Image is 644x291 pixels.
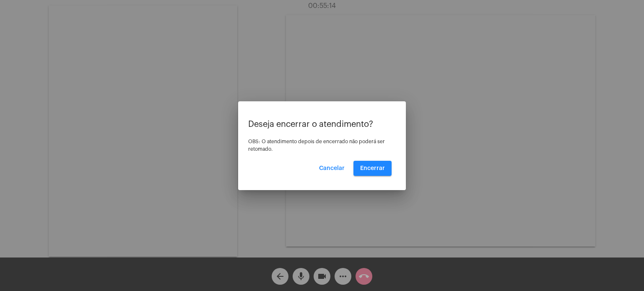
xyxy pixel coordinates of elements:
[360,165,385,171] span: Encerrar
[319,165,345,171] span: Cancelar
[248,139,385,152] span: OBS: O atendimento depois de encerrado não poderá ser retomado.
[248,120,396,129] p: Deseja encerrar o atendimento?
[353,161,392,176] button: Encerrar
[312,161,351,176] button: Cancelar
